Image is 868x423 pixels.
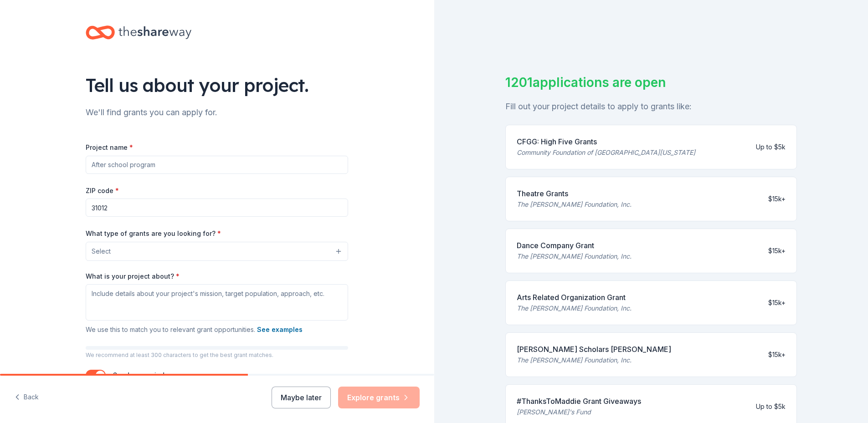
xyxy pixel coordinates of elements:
button: Back [15,388,39,407]
div: Community Foundation of [GEOGRAPHIC_DATA][US_STATE] [517,147,695,158]
div: Fill out your project details to apply to grants like: [505,99,797,114]
div: Arts Related Organization Grant [517,292,632,303]
span: Select [92,246,111,257]
div: Up to $5k [756,142,786,153]
input: After school program [86,156,348,174]
div: 1201 applications are open [505,73,797,92]
label: Send me reminders [113,371,175,379]
button: Select [86,242,348,261]
label: ZIP code [86,186,119,195]
div: Up to $5k [756,401,786,412]
div: The [PERSON_NAME] Foundation, Inc. [517,355,671,366]
div: [PERSON_NAME] Scholars [PERSON_NAME] [517,344,671,355]
div: Tell us about your project. [86,72,348,98]
div: The [PERSON_NAME] Foundation, Inc. [517,251,632,262]
input: 12345 (U.S. only) [86,199,348,217]
div: $15k+ [768,194,786,204]
div: The [PERSON_NAME] Foundation, Inc. [517,303,632,314]
div: #ThanksToMaddie Grant Giveaways [517,396,641,407]
div: The [PERSON_NAME] Foundation, Inc. [517,199,632,210]
div: $15k+ [768,297,786,308]
button: See examples [257,324,303,335]
div: $15k+ [768,349,786,360]
div: [PERSON_NAME]'s Fund [517,407,641,418]
p: We recommend at least 300 characters to get the best grant matches. [86,352,348,359]
label: Project name [86,143,133,152]
button: Maybe later [272,387,331,408]
label: What type of grants are you looking for? [86,229,221,238]
span: We use this to match you to relevant grant opportunities. [86,326,303,333]
label: What is your project about? [86,272,180,281]
div: Theatre Grants [517,188,632,199]
div: Dance Company Grant [517,240,632,251]
div: CFGG: High Five Grants [517,136,695,147]
div: We'll find grants you can apply for. [86,105,348,120]
div: $15k+ [768,245,786,256]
